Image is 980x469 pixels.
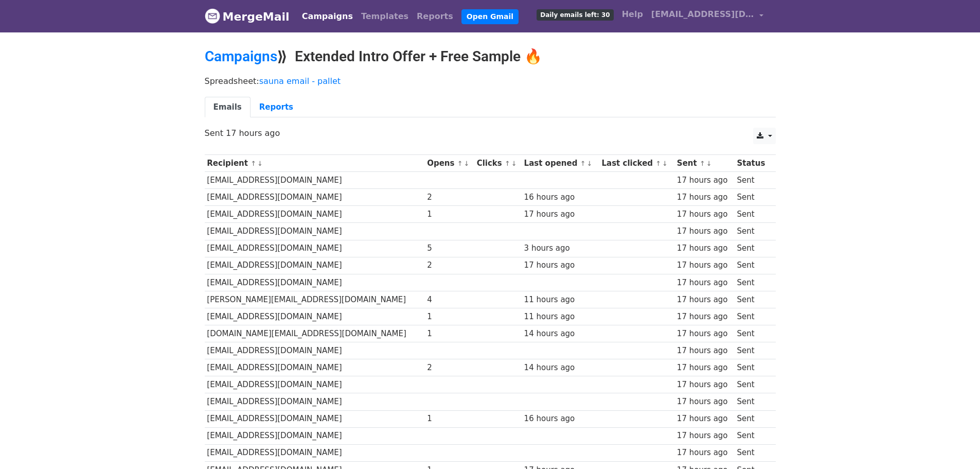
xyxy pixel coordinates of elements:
[706,160,712,167] a: ↓
[205,48,277,65] a: Campaigns
[205,97,251,118] a: Emails
[424,155,474,172] th: Opens
[427,242,472,254] div: 5
[474,155,522,172] th: Clicks
[205,444,425,461] td: [EMAIL_ADDRESS][DOMAIN_NAME]
[677,294,732,306] div: 17 hours ago
[205,223,425,240] td: [EMAIL_ADDRESS][DOMAIN_NAME]
[205,172,425,189] td: [EMAIL_ADDRESS][DOMAIN_NAME]
[677,175,732,186] div: 17 hours ago
[205,359,425,376] td: [EMAIL_ADDRESS][DOMAIN_NAME]
[735,155,770,172] th: Status
[257,160,263,167] a: ↓
[677,447,732,459] div: 17 hours ago
[532,4,617,25] a: Daily emails left: 30
[735,308,770,325] td: Sent
[735,189,770,206] td: Sent
[205,257,425,274] td: [EMAIL_ADDRESS][DOMAIN_NAME]
[655,160,661,167] a: ↑
[677,345,732,357] div: 17 hours ago
[205,48,776,65] h2: ⟫ Extended Intro Offer + Free Sample 🔥
[205,274,425,291] td: [EMAIL_ADDRESS][DOMAIN_NAME]
[205,189,425,206] td: [EMAIL_ADDRESS][DOMAIN_NAME]
[524,413,597,425] div: 16 hours ago
[599,155,674,172] th: Last clicked
[735,444,770,461] td: Sent
[505,160,510,167] a: ↑
[677,362,732,374] div: 17 hours ago
[647,4,768,28] a: [EMAIL_ADDRESS][DOMAIN_NAME]
[735,291,770,308] td: Sent
[205,128,776,138] p: Sent 17 hours ago
[427,209,472,220] div: 1
[677,209,732,220] div: 17 hours ago
[427,328,472,340] div: 1
[524,209,597,220] div: 17 hours ago
[735,410,770,427] td: Sent
[735,427,770,444] td: Sent
[205,325,425,342] td: [DOMAIN_NAME][EMAIL_ADDRESS][DOMAIN_NAME]
[735,172,770,189] td: Sent
[205,393,425,410] td: [EMAIL_ADDRESS][DOMAIN_NAME]
[677,430,732,442] div: 17 hours ago
[427,413,472,425] div: 1
[524,294,597,306] div: 11 hours ago
[677,192,732,203] div: 17 hours ago
[735,393,770,410] td: Sent
[413,6,457,27] a: Reports
[427,362,472,374] div: 2
[537,9,613,21] span: Daily emails left: 30
[524,362,597,374] div: 14 hours ago
[205,6,290,27] a: MergeMail
[205,8,220,24] img: MergeMail logo
[205,427,425,444] td: [EMAIL_ADDRESS][DOMAIN_NAME]
[205,342,425,359] td: [EMAIL_ADDRESS][DOMAIN_NAME]
[259,76,341,86] a: sauna email - pallet
[735,206,770,223] td: Sent
[205,308,425,325] td: [EMAIL_ADDRESS][DOMAIN_NAME]
[457,160,463,167] a: ↑
[251,97,302,118] a: Reports
[677,242,732,254] div: 17 hours ago
[651,8,754,21] span: [EMAIL_ADDRESS][DOMAIN_NAME]
[677,328,732,340] div: 17 hours ago
[677,311,732,323] div: 17 hours ago
[522,155,599,172] th: Last opened
[464,160,469,167] a: ↓
[205,155,425,172] th: Recipient
[677,259,732,271] div: 17 hours ago
[677,277,732,289] div: 17 hours ago
[677,225,732,237] div: 17 hours ago
[427,311,472,323] div: 1
[205,76,776,86] p: Spreadsheet:
[251,160,256,167] a: ↑
[205,410,425,427] td: [EMAIL_ADDRESS][DOMAIN_NAME]
[580,160,586,167] a: ↑
[524,328,597,340] div: 14 hours ago
[427,294,472,306] div: 4
[205,206,425,223] td: [EMAIL_ADDRESS][DOMAIN_NAME]
[298,6,357,27] a: Campaigns
[511,160,517,167] a: ↓
[618,4,647,25] a: Help
[524,311,597,323] div: 11 hours ago
[677,396,732,408] div: 17 hours ago
[735,257,770,274] td: Sent
[524,259,597,271] div: 17 hours ago
[674,155,735,172] th: Sent
[427,259,472,271] div: 2
[205,291,425,308] td: [PERSON_NAME][EMAIL_ADDRESS][DOMAIN_NAME]
[586,160,592,167] a: ↓
[205,240,425,257] td: [EMAIL_ADDRESS][DOMAIN_NAME]
[357,6,413,27] a: Templates
[677,379,732,391] div: 17 hours ago
[677,413,732,425] div: 17 hours ago
[735,325,770,342] td: Sent
[461,9,519,24] a: Open Gmail
[205,376,425,393] td: [EMAIL_ADDRESS][DOMAIN_NAME]
[735,240,770,257] td: Sent
[735,342,770,359] td: Sent
[700,160,705,167] a: ↑
[735,223,770,240] td: Sent
[735,359,770,376] td: Sent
